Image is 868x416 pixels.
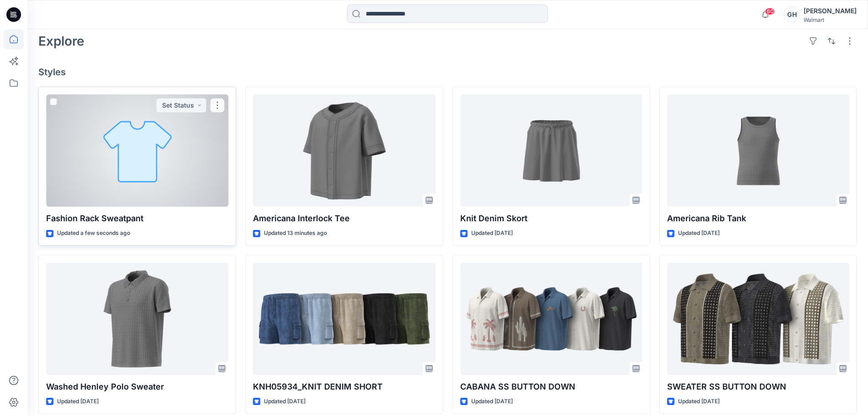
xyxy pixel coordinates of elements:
[264,397,305,406] p: Updated [DATE]
[460,94,642,207] a: Knit Denim Skort
[460,380,642,393] p: CABANA SS BUTTON DOWN
[253,263,435,375] a: KNH05934_KNIT DENIM SHORT
[46,94,228,207] a: Fashion Rack Sweatpant
[253,212,435,225] p: Americana Interlock Tee
[667,380,849,393] p: SWEATER SS BUTTON DOWN
[46,212,228,225] p: Fashion Rack Sweatpant
[784,6,800,23] div: GH
[804,5,857,16] div: [PERSON_NAME]
[678,229,720,238] p: Updated [DATE]
[38,34,84,48] h2: Explore
[57,397,99,406] p: Updated [DATE]
[264,229,327,238] p: Updated 13 minutes ago
[253,380,435,393] p: KNH05934_KNIT DENIM SHORT
[46,263,228,375] a: Washed Henley Polo Sweater
[57,229,130,238] p: Updated a few seconds ago
[253,94,435,207] a: Americana Interlock Tee
[667,263,849,375] a: SWEATER SS BUTTON DOWN
[460,212,642,225] p: Knit Denim Skort
[46,380,228,393] p: Washed Henley Polo Sweater
[471,397,513,406] p: Updated [DATE]
[667,212,849,225] p: Americana Rib Tank
[460,263,642,375] a: CABANA SS BUTTON DOWN
[471,229,513,238] p: Updated [DATE]
[38,67,857,78] h4: Styles
[804,16,857,23] div: Walmart
[678,397,720,406] p: Updated [DATE]
[765,8,775,15] span: 60
[667,94,849,207] a: Americana Rib Tank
